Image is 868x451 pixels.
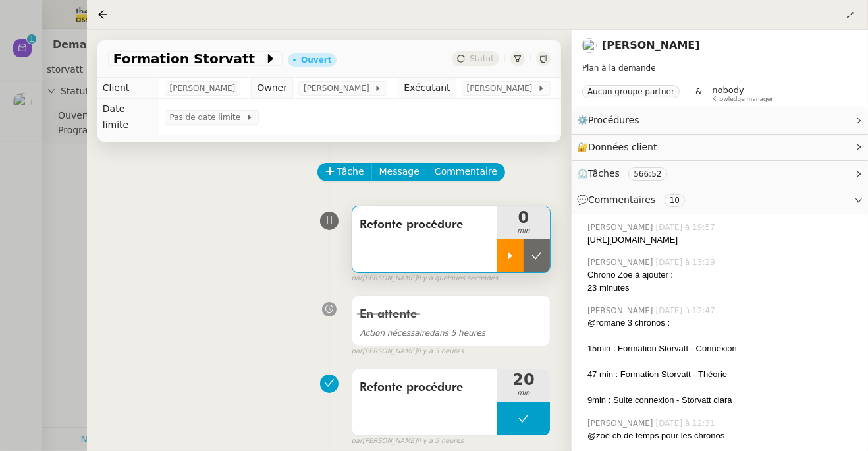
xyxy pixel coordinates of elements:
[577,113,645,128] span: ⚙️
[577,140,663,155] span: 🔐
[587,417,656,429] span: [PERSON_NAME]
[497,210,550,225] span: 0
[427,163,505,181] button: Commentaire
[712,96,773,103] span: Knowledge manager
[352,346,363,357] span: par
[360,328,486,338] span: dans 5 heures
[435,164,497,179] span: Commentaire
[113,52,264,65] span: Formation Storvatt
[656,305,718,316] span: [DATE] à 12:47
[398,78,456,99] td: Exécutant
[470,54,494,63] span: Statut
[97,78,159,99] td: Client
[417,346,464,357] span: il y a 3 heures
[712,85,773,102] app-user-label: Knowledge manager
[301,56,331,64] div: Ouvert
[572,135,868,160] div: 🔐Données client
[587,394,857,407] div: 9min : Suite connexion - Storvatt clara
[587,368,857,381] div: 47 min : Formation Storvatt - Théorie
[587,305,656,316] span: [PERSON_NAME]
[170,82,236,95] span: [PERSON_NAME]
[712,85,744,95] span: nobody
[572,161,868,187] div: ⏲️Tâches 566:52
[587,222,656,233] span: [PERSON_NAME]
[304,82,374,95] span: [PERSON_NAME]
[317,163,372,181] button: Tâche
[252,78,293,99] td: Owner
[417,436,464,447] span: il y a 5 heures
[572,187,868,213] div: 💬Commentaires 10
[628,167,666,181] nz-tag: 566:52
[352,436,464,447] small: [PERSON_NAME]
[665,194,685,207] nz-tag: 10
[352,436,363,447] span: par
[379,164,420,179] span: Message
[656,417,718,429] span: [DATE] à 12:31
[587,429,857,442] div: @zoé cb de temps pour les chronos
[371,163,427,181] button: Message
[417,273,498,284] span: il y a quelques secondes
[497,388,550,399] span: min
[587,233,857,247] div: [URL][DOMAIN_NAME]
[588,115,639,125] span: Procédures
[582,85,680,98] nz-tag: Aucun groupe partner
[587,282,857,295] div: 23 minutes
[588,142,657,152] span: Données client
[170,111,246,124] span: Pas de date limite
[656,222,718,233] span: [DATE] à 19:57
[602,39,700,51] a: [PERSON_NAME]
[497,372,550,388] span: 20
[587,268,857,282] div: Chrono Zoé à ajouter :
[360,328,430,338] span: Action nécessaire
[352,346,464,357] small: [PERSON_NAME]
[360,215,489,235] span: Refonte procédure
[582,38,597,53] img: users%2FyQfMwtYgTqhRP2YHWHmG2s2LYaD3%2Favatar%2Fprofile-pic.png
[360,309,418,320] span: En attente
[695,85,701,102] span: &
[587,316,857,330] div: @romane 3 chronos :
[337,164,364,179] span: Tâche
[587,256,656,268] span: [PERSON_NAME]
[97,99,159,135] td: Date limite
[352,273,499,284] small: [PERSON_NAME]
[577,168,678,179] span: ⏲️
[577,195,690,205] span: 💬
[572,107,868,133] div: ⚙️Procédures
[582,63,656,73] span: Plan à la demande
[497,225,550,237] span: min
[467,82,537,95] span: [PERSON_NAME]
[588,168,620,179] span: Tâches
[587,342,857,355] div: 15min : Formation Storvatt - Connexion
[588,195,655,205] span: Commentaires
[360,378,489,398] span: Refonte procédure
[352,273,363,284] span: par
[656,256,718,268] span: [DATE] à 13:29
